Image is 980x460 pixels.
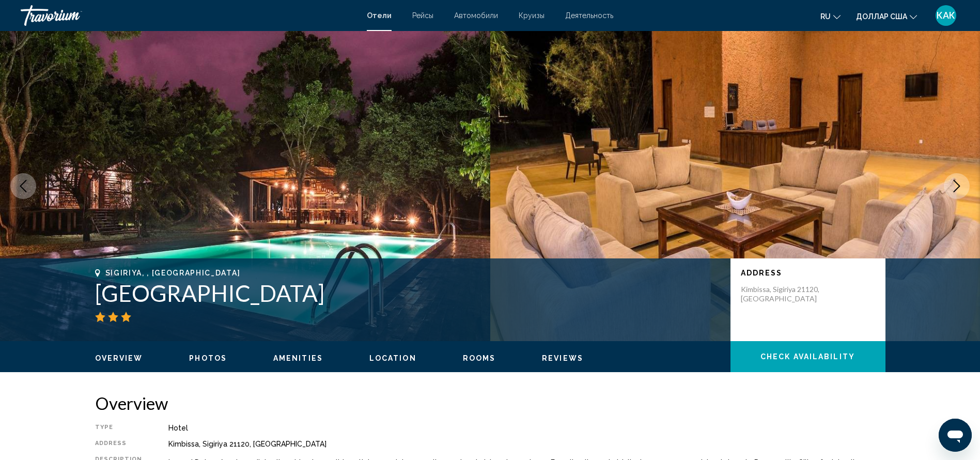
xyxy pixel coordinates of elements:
button: Photos [189,354,227,363]
div: Address [95,440,143,448]
button: Overview [95,354,143,363]
div: Type [95,424,143,432]
a: Автомобили [454,11,498,20]
button: Amenities [273,354,323,363]
button: Location [369,354,416,363]
h1: [GEOGRAPHIC_DATA] [95,280,720,306]
button: Check Availability [730,341,885,372]
font: ru [820,12,831,21]
iframe: Кнопка запуска окна обмена сообщениями [939,419,972,452]
button: Reviews [542,354,583,363]
a: Круизы [519,11,545,20]
button: Изменить валюту [856,9,917,24]
a: Деятельность [565,11,613,20]
button: Next image [944,173,970,199]
button: Изменить язык [820,9,841,24]
font: доллар США [856,12,907,21]
button: Previous image [10,173,36,199]
p: Address [741,269,875,277]
div: Hotel [168,424,885,432]
button: Меню пользователя [932,5,959,26]
a: Рейсы [412,11,433,20]
a: Травориум [21,5,356,26]
span: Check Availability [760,353,855,361]
p: Kimbissa, Sigiriya 21120, [GEOGRAPHIC_DATA] [741,285,823,303]
font: КАК [937,10,955,21]
div: Kimbissa, Sigiriya 21120, [GEOGRAPHIC_DATA] [168,440,885,448]
a: Отели [367,11,392,20]
h2: Overview [95,393,885,413]
span: Sigiriya, , [GEOGRAPHIC_DATA] [105,269,241,277]
button: Rooms [463,354,496,363]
